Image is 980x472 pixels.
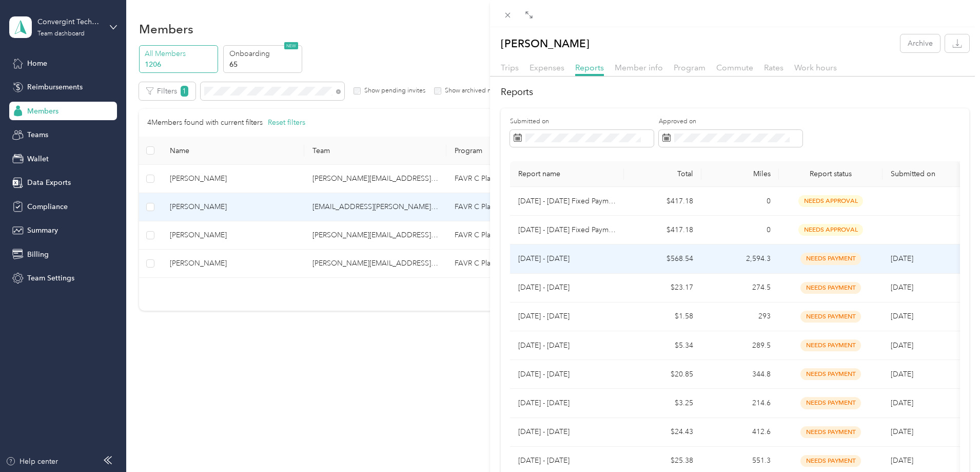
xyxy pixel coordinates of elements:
td: $5.34 [624,331,701,360]
p: [DATE] - [DATE] [518,398,616,409]
td: $568.54 [624,244,701,273]
span: Work hours [794,63,837,72]
span: needs payment [800,282,861,294]
span: needs payment [800,339,861,351]
td: $24.43 [624,418,701,447]
td: 289.5 [701,331,779,360]
div: Total [632,169,693,178]
iframe: Everlance-gr Chat Button Frame [923,414,980,472]
p: [DATE] - [DATE] [518,253,616,265]
span: Trips [501,63,519,72]
label: Submitted on [510,117,654,126]
h2: Reports [501,85,969,99]
span: needs payment [800,368,861,380]
span: needs payment [800,455,861,467]
span: [DATE] [891,312,913,320]
span: [DATE] [891,456,913,465]
span: [DATE] [891,341,913,350]
div: Miles [710,169,771,178]
span: Rates [764,63,783,72]
p: [DATE] - [DATE] Fixed Payment [518,196,616,207]
p: [DATE] - [DATE] [518,311,616,322]
p: [PERSON_NAME] [501,34,590,52]
p: [DATE] - [DATE] [518,282,616,293]
button: Archive [900,34,940,52]
td: $417.18 [624,216,701,244]
p: [DATE] - [DATE] [518,369,616,380]
td: $20.85 [624,360,701,389]
span: needs payment [800,253,861,265]
td: $417.18 [624,187,701,216]
td: 412.6 [701,418,779,447]
td: 293 [701,303,779,331]
span: [DATE] [891,427,913,436]
span: [DATE] [891,399,913,407]
span: needs approval [798,195,863,207]
span: Member info [615,63,663,72]
span: [DATE] [891,254,913,263]
span: needs payment [800,397,861,409]
span: Expenses [530,63,564,72]
span: Commute [716,63,753,72]
label: Approved on [659,117,802,126]
td: $23.17 [624,274,701,303]
td: $3.25 [624,389,701,418]
span: needs approval [798,224,863,236]
p: [DATE] - [DATE] [518,340,616,351]
td: 214.6 [701,389,779,418]
td: $1.58 [624,303,701,331]
span: needs payment [800,311,861,323]
td: 0 [701,216,779,244]
span: [DATE] [891,370,913,379]
td: 274.5 [701,274,779,303]
span: needs payment [800,426,861,438]
td: 344.8 [701,360,779,389]
td: 2,594.3 [701,244,779,273]
span: Report status [787,169,874,178]
span: [DATE] [891,283,913,292]
th: Report name [510,161,624,187]
span: Program [674,63,705,72]
p: [DATE] - [DATE] [518,426,616,438]
span: Reports [575,63,604,72]
th: Submitted on [883,161,960,187]
td: 0 [701,187,779,216]
p: [DATE] - [DATE] Fixed Payment [518,224,616,236]
p: [DATE] - [DATE] [518,455,616,466]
